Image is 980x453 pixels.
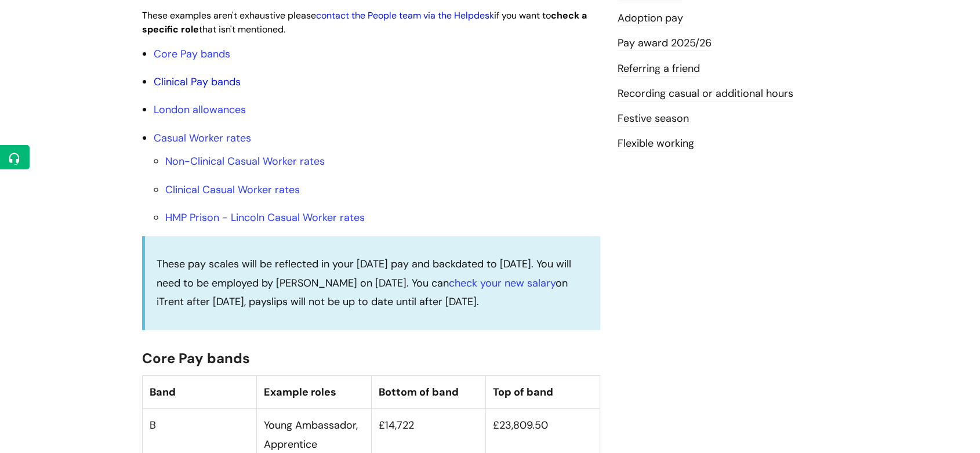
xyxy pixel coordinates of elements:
a: Festive season [618,111,689,126]
a: Clinical Pay bands [154,75,241,89]
span: These examples aren't exhaustive please if you want to that isn't mentioned. [142,9,587,36]
p: These pay scales will be reflected in your [DATE] pay and backdated to [DATE]. You will need to b... [157,255,589,311]
a: contact the People team via the Helpdesk [316,9,494,21]
a: Non-Clinical Casual Worker rates [165,154,325,168]
th: Top of band [485,375,600,408]
a: Recording casual or additional hours [618,86,793,102]
a: Core Pay bands [154,47,230,61]
a: Pay award 2025/26 [618,36,712,51]
a: Casual Worker rates [154,131,251,145]
th: Bottom of band [371,375,485,408]
th: Example roles [257,375,371,408]
a: HMP Prison - Lincoln Casual Worker rates [165,211,365,224]
th: Band [143,375,257,408]
a: check your new salary [449,276,556,290]
a: Clinical Casual Worker rates [165,183,300,197]
span: Core Pay bands [142,349,250,367]
a: Adoption pay [618,11,683,26]
a: Referring a friend [618,61,700,77]
a: London allowances [154,103,246,117]
a: Flexible working [618,136,694,151]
